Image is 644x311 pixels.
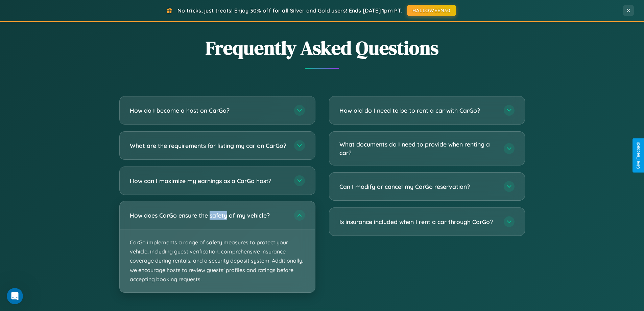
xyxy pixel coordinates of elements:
[339,106,497,115] h3: How old do I need to be to rent a car with CarGo?
[636,142,641,169] div: Give Feedback
[130,106,287,115] h3: How do I become a host on CarGo?
[339,182,497,191] h3: Can I modify or cancel my CarGo reservation?
[177,7,402,14] span: No tricks, just treats! Enjoy 30% off for all Silver and Gold users! Ends [DATE] 1pm PT.
[130,141,287,150] h3: What are the requirements for listing my car on CarGo?
[339,218,497,226] h3: Is insurance included when I rent a car through CarGo?
[119,35,525,61] h2: Frequently Asked Questions
[120,229,315,292] p: CarGo implements a range of safety measures to protect your vehicle, including guest verification...
[130,211,287,220] h3: How does CarGo ensure the safety of my vehicle?
[7,288,23,304] iframe: Intercom live chat
[339,140,497,157] h3: What documents do I need to provide when renting a car?
[130,177,287,185] h3: How can I maximize my earnings as a CarGo host?
[407,5,456,16] button: HALLOWEEN30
